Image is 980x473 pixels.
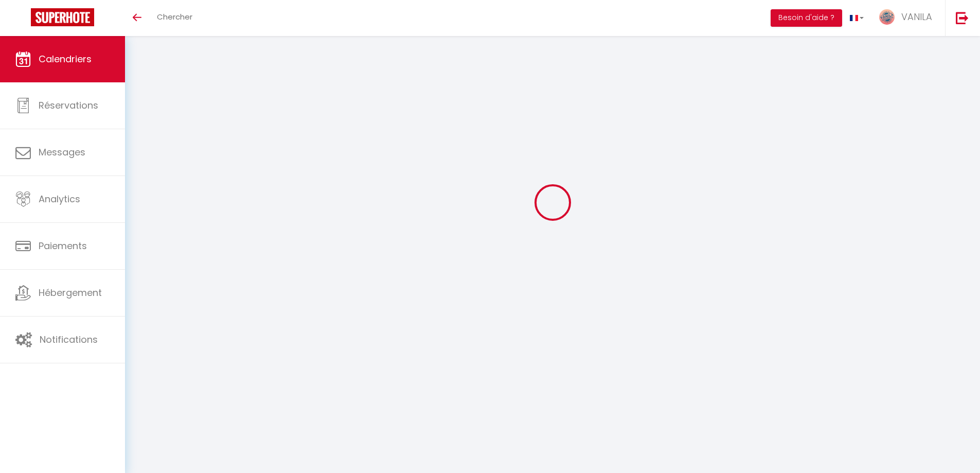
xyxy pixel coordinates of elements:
[901,10,932,23] span: VANILA
[39,52,92,65] span: Calendriers
[39,239,87,252] span: Paiements
[771,9,842,27] button: Besoin d'aide ?
[39,192,80,205] span: Analytics
[879,9,895,25] img: ...
[40,333,98,346] span: Notifications
[39,99,98,112] span: Réservations
[31,8,94,26] img: Super Booking
[157,11,192,22] span: Chercher
[956,11,969,24] img: logout
[39,146,85,159] span: Messages
[39,286,102,299] span: Hébergement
